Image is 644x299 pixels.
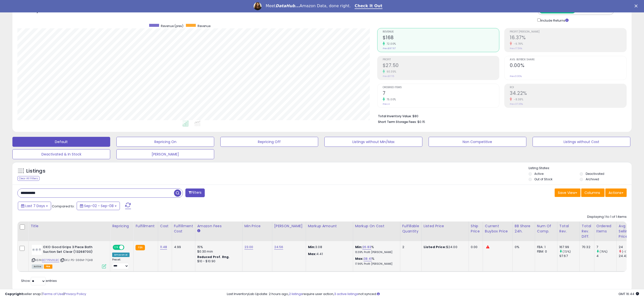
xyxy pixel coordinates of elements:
a: B07PRMXLBC [42,258,59,262]
small: (72%) [563,250,571,254]
div: Meet Amazon Data, done right. [266,3,351,8]
div: % [355,257,396,266]
h5: Listings [26,168,45,175]
div: Preset: [112,258,130,269]
p: Listing States: [529,166,632,171]
span: Sep-02 - Sep-08 [84,203,114,208]
div: $10 - $10.90 [197,259,238,263]
div: Close [635,4,640,7]
div: Amazon Fees [197,224,240,229]
img: Profile image for Georgie [254,2,262,10]
small: FBA [136,245,145,250]
span: 2025-09-16 16:44 GMT [618,292,639,296]
h2: 7 [383,90,499,97]
b: Total Inventory Value: [378,114,412,118]
div: $24.00 [424,245,465,249]
button: Deactivated & In Stock [12,149,110,159]
span: Profit [PERSON_NAME] [510,31,626,33]
small: -8.38% [512,98,523,101]
div: 15% [197,245,238,249]
span: Show: entries [21,278,57,283]
small: Prev: 37.35% [510,103,523,106]
div: 70.32 [582,245,590,249]
small: Amazon Fees. [197,229,200,233]
button: Repricing On [116,137,214,147]
button: Filters [185,188,205,197]
a: 23.00 [244,245,253,250]
div: Ordered Items [596,224,614,234]
label: Active [534,172,543,176]
p: 17.96% Profit [PERSON_NAME] [355,262,396,266]
b: Short Term Storage Fees: [378,120,417,124]
span: Columns [584,190,600,195]
div: Repricing [112,224,131,229]
h2: 16.37% [510,35,626,41]
b: Reduced Prof. Rng. [197,255,230,259]
small: Prev: 4 [383,103,390,106]
strong: Min: [308,245,315,249]
button: Listings without Min/Max [324,137,422,147]
button: Non Competitive [429,137,526,147]
b: OXO Good Grips 3 Piece Bath Suction Set Clear (13268700) [43,245,103,255]
p: 4.41 [308,252,349,256]
span: Revenue [383,31,499,33]
small: Prev: 17.56% [510,47,522,50]
button: Sep-02 - Sep-08 [77,202,120,210]
div: Listed Price [424,224,467,229]
div: $0.30 min [197,249,238,254]
small: (75%) [600,250,608,254]
div: 2 [402,245,418,249]
span: Compared to: [52,204,75,209]
span: Profit [383,58,499,61]
span: ROI [510,86,626,89]
small: Prev: $17.15 [383,75,394,78]
div: 167.99 [559,245,579,249]
small: (-1.72%) [622,250,633,254]
span: All listings currently available for purchase on Amazon [32,264,43,269]
div: 4.99 [174,245,191,249]
div: Current Buybox Price [485,224,510,234]
small: 72.00% [385,42,396,46]
a: 26.83 [362,245,371,250]
div: Fulfillment [136,224,156,229]
p: 13.39% Profit [PERSON_NAME] [355,251,396,254]
img: 21kx310980L._SL40_.jpg [32,245,42,255]
div: 0.00 [471,245,479,249]
a: Privacy Policy [64,292,86,296]
strong: Max: [308,252,317,256]
span: Avg. Buybox Share [510,58,626,61]
div: ASIN: [32,245,106,268]
button: Columns [581,188,605,197]
div: Markup Amount [308,224,351,229]
div: % [355,245,396,254]
button: Default [12,137,110,147]
div: Displaying 1 to 1 of 1 items [587,215,627,219]
span: Revenue [198,24,210,28]
a: Terms of Use [42,292,64,296]
b: Max: [355,256,364,261]
div: Total Rev. [559,224,577,234]
div: 0% [515,245,531,249]
div: Ship Price [471,224,481,234]
small: Prev: $97.67 [383,47,396,50]
a: 38.41 [364,256,372,261]
button: Actions [605,188,627,197]
span: Last 7 Days [25,203,45,208]
i: DataHub... [275,3,300,8]
div: 4 [596,254,616,258]
div: 7 [596,245,616,249]
label: Deactivated [586,172,604,176]
div: Min Price [244,224,270,229]
div: seller snap | | [5,292,86,297]
button: Repricing Off [220,137,318,147]
a: 3 active listings [334,292,358,296]
span: ON [113,245,119,250]
th: The percentage added to the cost of goods (COGS) that forms the calculator for Min & Max prices. [353,222,400,241]
div: Cost [160,224,170,229]
div: 24.42 [619,254,639,258]
div: FBM: 0 [537,249,553,254]
div: Title [31,224,108,229]
div: Last InventoryLab Update: 2 hours ago, require user action, not synced. [227,292,639,297]
span: | SKU: PS-S66M-7QA8 [60,258,93,262]
label: Archived [586,177,599,181]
